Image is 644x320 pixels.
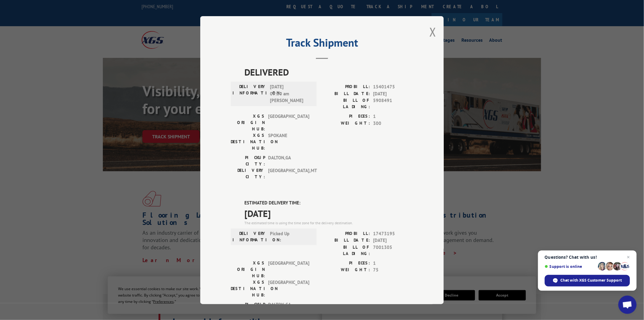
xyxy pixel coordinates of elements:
[268,279,309,298] span: [GEOGRAPHIC_DATA]
[231,301,265,314] label: PICKUP CITY:
[268,132,309,151] span: SPOKANE
[545,255,630,260] span: Questions? Chat with us!
[231,167,265,180] label: DELIVERY CITY:
[268,260,309,279] span: [GEOGRAPHIC_DATA]
[322,230,370,237] label: PROBILL:
[231,279,265,298] label: XGS DESTINATION HUB:
[373,260,413,267] span: 1
[244,65,413,79] span: DELIVERED
[625,254,632,261] span: Close chat
[618,296,637,314] div: Open chat
[373,230,413,237] span: 17473195
[231,38,413,50] h2: Track Shipment
[322,120,370,127] label: WEIGHT:
[373,267,413,274] span: 75
[270,84,311,104] span: [DATE] 09:00 am [PERSON_NAME]
[373,97,413,110] span: 5908491
[231,113,265,132] label: XGS ORIGIN HUB:
[244,206,413,220] span: [DATE]
[270,230,311,243] span: Picked Up
[231,155,265,167] label: PICKUP CITY:
[322,237,370,244] label: BILL DATE:
[545,275,630,286] div: Chat with XGS Customer Support
[231,260,265,279] label: XGS ORIGIN HUB:
[233,230,267,243] label: DELIVERY INFORMATION:
[231,132,265,151] label: XGS DESTINATION HUB:
[322,90,370,97] label: BILL DATE:
[373,244,413,257] span: 7001305
[561,278,622,283] span: Chat with XGS Customer Support
[244,200,413,207] label: ESTIMATED DELIVERY TIME:
[429,24,436,40] button: Close modal
[322,260,370,267] label: PIECES:
[322,84,370,91] label: PROBILL:
[268,155,309,167] span: DALTON , GA
[373,90,413,97] span: [DATE]
[244,220,413,226] div: The estimated time is using the time zone for the delivery destination.
[373,120,413,127] span: 300
[373,84,413,91] span: 15401475
[268,113,309,132] span: [GEOGRAPHIC_DATA]
[545,264,596,269] span: Support is online
[233,84,267,104] label: DELIVERY INFORMATION:
[268,301,309,314] span: DALTON , GA
[322,244,370,257] label: BILL OF LADING:
[322,113,370,120] label: PIECES:
[322,267,370,274] label: WEIGHT:
[373,113,413,120] span: 1
[322,97,370,110] label: BILL OF LADING:
[373,237,413,244] span: [DATE]
[268,167,309,180] span: [GEOGRAPHIC_DATA] , MT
